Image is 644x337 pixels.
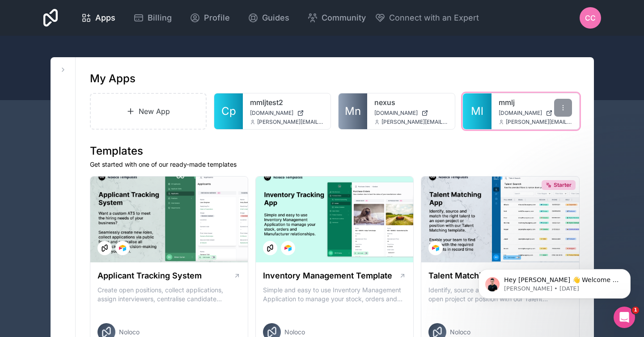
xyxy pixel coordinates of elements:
[374,110,418,117] span: [DOMAIN_NAME]
[585,13,596,23] span: CC
[614,307,635,328] iframe: Intercom live chat
[182,8,237,28] a: Profile
[204,12,230,24] span: Profile
[339,93,367,129] a: Mn
[465,250,644,313] iframe: Intercom notifications message
[214,93,243,129] a: Cp
[499,110,542,117] span: [DOMAIN_NAME]
[90,93,207,130] a: New App
[284,244,292,252] img: Airtable Logo
[322,12,366,24] span: Community
[374,97,448,108] a: nexus
[300,8,373,28] a: Community
[241,8,297,28] a: Guides
[428,286,572,303] p: Identify, source and match the right talent to an open project or position with our Talent Matchi...
[148,12,172,24] span: Billing
[126,8,179,28] a: Billing
[97,270,202,282] h1: Applicant Tracking System
[375,12,479,24] button: Connect with an Expert
[284,328,305,337] span: Noloco
[506,118,572,126] span: [PERSON_NAME][EMAIL_ADDRESS][DOMAIN_NAME]
[428,270,530,282] h1: Talent Matching Template
[499,110,572,117] a: [DOMAIN_NAME]
[250,110,293,117] span: [DOMAIN_NAME]
[554,181,572,189] span: Starter
[381,118,448,126] span: [PERSON_NAME][EMAIL_ADDRESS][DOMAIN_NAME]
[632,307,639,314] span: 1
[119,244,126,252] img: Airtable Logo
[345,104,361,118] span: Mn
[471,104,483,118] span: Ml
[221,104,236,118] span: Cp
[74,8,123,28] a: Apps
[463,93,491,129] a: Ml
[97,286,241,303] p: Create open positions, collect applications, assign interviewers, centralise candidate feedback a...
[450,328,470,337] span: Noloco
[119,328,140,337] span: Noloco
[499,97,572,108] a: mmlj
[95,12,115,24] span: Apps
[262,12,289,24] span: Guides
[250,97,323,108] a: mmljtest2
[90,72,136,86] h1: My Apps
[263,286,406,303] p: Simple and easy to use Inventory Management Application to manage your stock, orders and Manufact...
[374,110,448,117] a: [DOMAIN_NAME]
[250,110,323,117] a: [DOMAIN_NAME]
[432,244,439,252] img: Airtable Logo
[263,270,392,282] h1: Inventory Management Template
[90,144,580,158] h1: Templates
[389,12,479,24] span: Connect with an Expert
[90,160,580,169] p: Get started with one of our ready-made templates
[257,118,323,126] span: [PERSON_NAME][EMAIL_ADDRESS][DOMAIN_NAME]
